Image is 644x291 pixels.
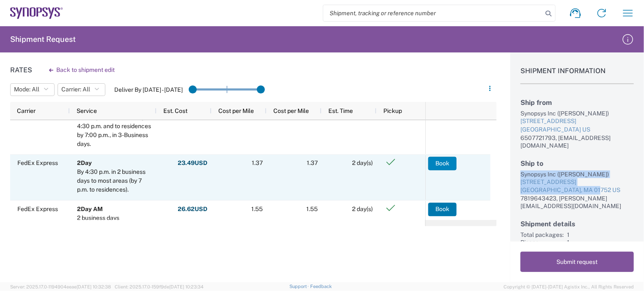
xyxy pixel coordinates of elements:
h2: Shipment Request [10,34,76,44]
a: [STREET_ADDRESS][GEOGRAPHIC_DATA], MA 01752 US [520,178,634,195]
span: Copyright © [DATE]-[DATE] Agistix Inc., All Rights Reserved [504,283,634,291]
span: 1.55 [251,206,263,212]
div: 1 [567,231,634,239]
span: FedEx Express [17,160,58,167]
div: 1 [567,239,634,246]
button: Book [428,156,457,170]
label: Deliver By [DATE] - [DATE] [114,86,183,93]
h2: Ship from [520,99,634,107]
div: [STREET_ADDRESS] [520,178,634,187]
div: Delivery to businesses by 4:30 p.m. and to residences by 7:00 p.m., in 3-Business days. [77,113,153,148]
button: 23.49USD [177,156,208,170]
h2: Ship to [520,159,634,167]
span: Carrier: All [61,85,90,93]
span: Service [77,107,97,114]
strong: 26.62 USD [178,205,207,213]
div: By 4:30 p.m. in 2 business days to most areas (by 7 p.m. to residences). [77,168,153,195]
div: 2 business days [77,214,119,222]
div: Total packages: [520,231,564,239]
a: Support [289,284,311,289]
b: 2Day [77,160,92,167]
div: Pieces [520,239,564,246]
a: [STREET_ADDRESS][GEOGRAPHIC_DATA] US [520,117,634,134]
button: Carrier: All [58,83,105,96]
div: [GEOGRAPHIC_DATA] US [520,126,634,134]
span: Cost per Mile [218,107,254,114]
b: 2Day AM [77,206,103,212]
h1: Rates [10,66,32,74]
span: Est. Cost [163,107,187,114]
div: 6507721793, [EMAIL_ADDRESS][DOMAIN_NAME] [520,134,634,149]
div: [STREET_ADDRESS] [520,117,634,126]
div: 7819643423, [PERSON_NAME][EMAIL_ADDRESS][DOMAIN_NAME] [520,195,634,210]
span: Est. Time [328,107,353,114]
strong: 23.49 USD [178,159,207,167]
span: [DATE] 10:32:38 [77,284,111,289]
div: [GEOGRAPHIC_DATA], MA 01752 US [520,186,634,195]
h1: Shipment Information [520,67,634,84]
span: 2 day(s) [352,160,373,167]
div: Synopsys Inc ([PERSON_NAME]) [520,110,634,117]
div: Synopsys Inc ([PERSON_NAME]) [520,170,634,178]
button: 26.62USD [177,203,208,216]
button: Mode: All [10,83,55,96]
span: Server: 2025.17.0-1194904eeae [10,284,111,289]
span: 1.37 [307,160,318,167]
span: Carrier [17,107,36,114]
button: Back to shipment edit [42,63,121,77]
span: Pickup [383,107,402,114]
span: FedEx Express [17,206,58,212]
span: 1.37 [252,160,263,167]
span: Client: 2025.17.0-159f9de [115,284,204,289]
span: 1.55 [306,206,318,212]
h2: Shipment details [520,220,634,228]
span: Cost per Mile [273,107,309,114]
button: Book [428,203,457,216]
button: Submit request [520,252,634,272]
span: Mode: All [14,85,39,93]
input: Shipment, tracking or reference number [323,5,542,21]
span: [DATE] 10:23:34 [169,284,204,289]
a: Feedback [310,284,332,289]
span: 2 day(s) [352,206,373,212]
